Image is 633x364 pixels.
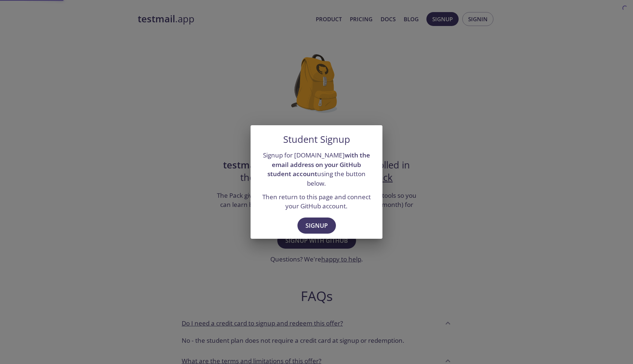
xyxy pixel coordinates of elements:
[297,218,336,234] button: Signup
[267,151,370,178] strong: with the email address on your GitHub student account
[283,134,350,145] h5: Student Signup
[259,192,374,211] p: Then return to this page and connect your GitHub account.
[306,220,328,231] span: Signup
[259,151,374,188] p: Signup for [DOMAIN_NAME] using the button below.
